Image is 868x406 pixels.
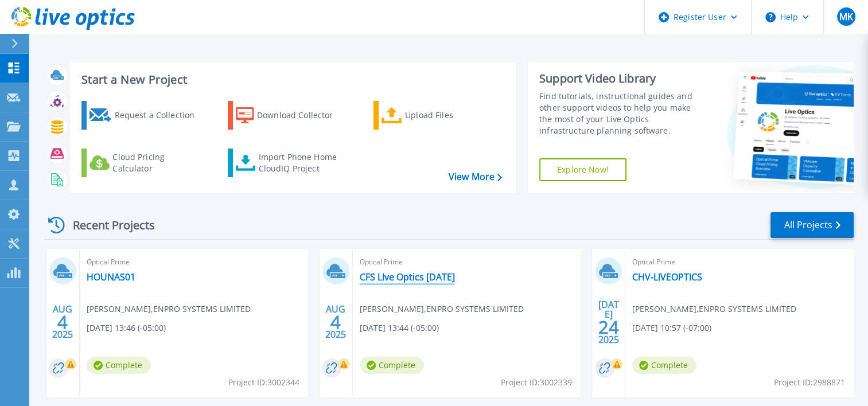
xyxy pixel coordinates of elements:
span: Optical Prime [632,256,847,268]
span: MK [839,12,853,21]
a: Upload Files [373,101,501,130]
a: Cloud Pricing Calculator [81,149,209,177]
div: AUG 2025 [325,301,347,343]
span: 24 [598,322,619,332]
span: Optical Prime [87,256,301,268]
div: Download Collector [257,104,349,127]
span: [PERSON_NAME] , ENPRO SYSTEMS LIMITED [632,303,796,315]
a: HOUNAS01 [87,271,135,283]
span: Project ID: 3002344 [228,376,299,389]
span: 4 [57,317,68,327]
a: View More [449,171,502,182]
div: Upload Files [405,104,497,127]
span: 4 [330,317,341,327]
span: [DATE] 10:57 (-07:00) [632,322,711,334]
a: Download Collector [228,101,356,130]
span: Complete [87,357,151,374]
div: Recent Projects [44,211,170,239]
span: Project ID: 2988871 [774,376,845,389]
h3: Start a New Project [81,73,501,86]
span: [DATE] 13:44 (-05:00) [360,322,439,334]
div: Cloud Pricing Calculator [112,151,204,174]
span: [DATE] 13:46 (-05:00) [87,322,166,334]
div: AUG 2025 [52,301,73,343]
span: Complete [360,357,424,374]
span: Optical Prime [360,256,574,268]
span: [PERSON_NAME] , ENPRO SYSTEMS LIMITED [360,303,524,315]
div: Import Phone Home CloudIQ Project [258,151,348,174]
div: Request a Collection [114,104,206,127]
div: Find tutorials, instructional guides and other support videos to help you make the most of your L... [539,91,703,136]
span: [PERSON_NAME] , ENPRO SYSTEMS LIMITED [87,303,251,315]
span: Project ID: 3002339 [501,376,572,389]
a: Explore Now! [539,158,626,181]
a: Request a Collection [81,101,209,130]
div: Support Video Library [539,71,703,86]
a: CFS LIve Optics [DATE] [360,271,455,283]
span: Complete [632,357,696,374]
a: All Projects [770,212,854,238]
div: [DATE] 2025 [598,301,620,343]
a: CHV-LIVEOPTICS [632,271,702,283]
